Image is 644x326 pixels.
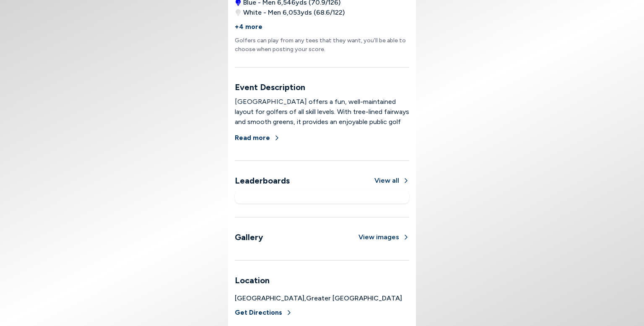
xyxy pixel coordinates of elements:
[235,18,262,36] button: +4 more
[235,231,263,243] h3: Gallery
[374,176,409,186] button: View all
[235,97,409,147] div: [GEOGRAPHIC_DATA] offers a fun, well-maintained layout for golfers of all skill levels. With tree...
[235,303,292,322] button: Get Directions
[358,232,409,242] button: View images
[235,81,409,93] h3: Event Description
[235,36,409,54] p: Golfers can play from any tees that they want, you'll be able to choose when posting your score.
[243,8,345,18] span: White - Men 6,053 yds ( 68.6 / 122 )
[235,293,402,303] span: [GEOGRAPHIC_DATA] , Greater [GEOGRAPHIC_DATA]
[235,274,409,287] h3: Location
[235,174,290,187] h3: Leaderboards
[235,129,280,147] button: Read more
